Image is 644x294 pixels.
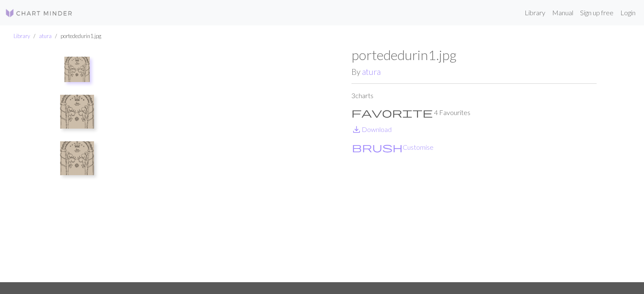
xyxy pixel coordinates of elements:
a: atura [39,33,52,39]
h1: portededurin1.jpg [351,47,597,63]
a: DownloadDownload [351,125,392,133]
img: portededurin1.jpg [106,47,351,282]
p: 4 Favourites [351,107,597,118]
img: Copy of portededurin1.jpg [60,141,94,175]
span: favorite [351,107,433,118]
button: CustomiseCustomise [351,142,434,153]
i: Customise [352,142,403,152]
span: save_alt [351,124,362,135]
img: portededurin1.jpg [64,57,90,82]
a: Sign up free [577,4,617,21]
i: Download [351,124,362,135]
a: Login [617,4,639,21]
img: Logo [5,8,73,18]
li: portededurin1.jpg [52,32,101,40]
img: Copy of portededurin1.jpg [60,95,94,129]
a: Library [521,4,549,21]
p: 3 charts [351,91,597,101]
span: brush [352,141,403,153]
h2: By [351,67,597,77]
a: Manual [549,4,577,21]
i: Favourite [351,107,433,118]
a: Library [14,33,30,39]
a: atura [362,67,381,77]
